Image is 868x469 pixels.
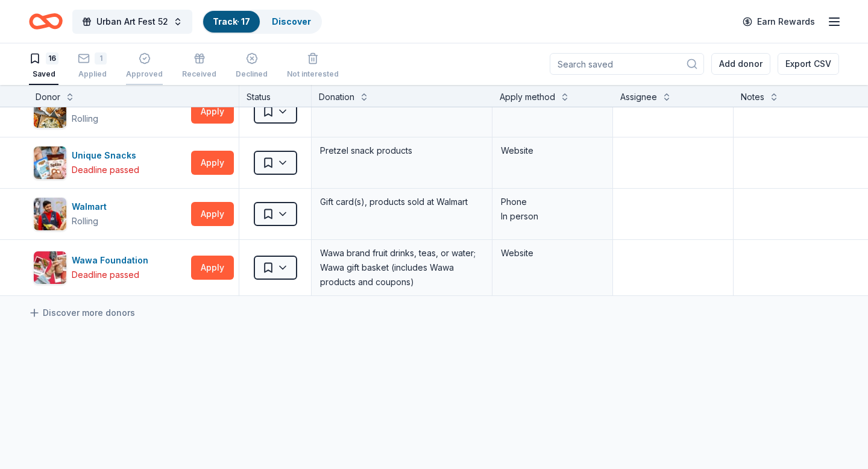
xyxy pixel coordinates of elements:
[72,268,139,282] div: Deadline passed
[72,163,139,177] div: Deadline passed
[72,148,141,163] div: Unique Snacks
[272,16,311,27] a: Discover
[78,69,107,79] div: Applied
[191,202,234,226] button: Apply
[28,306,135,320] a: Discover more donors
[319,245,485,291] div: Wawa brand fruit drinks, teas, or water; Wawa gift basket (includes Wawa products and coupons)
[72,214,98,228] div: Rolling
[34,146,66,179] img: Image for Unique Snacks
[96,14,168,29] span: Urban Art Fest 52
[239,85,312,107] div: Status
[191,151,234,175] button: Apply
[202,10,322,34] button: Track· 17Discover
[72,10,192,34] button: Urban Art Fest 52
[287,69,339,79] div: Not interested
[711,53,770,75] button: Add donor
[236,69,268,79] div: Declined
[36,90,60,104] div: Donor
[72,200,112,214] div: Walmart
[72,253,153,268] div: Wawa Foundation
[33,251,186,285] button: Image for Wawa FoundationWawa FoundationDeadline passed
[34,251,66,284] img: Image for Wawa Foundation
[78,48,107,85] button: 1Applied
[33,146,186,180] button: Image for Unique SnacksUnique SnacksDeadline passed
[319,194,485,210] div: Gift card(s), products sold at Walmart
[191,99,234,124] button: Apply
[778,53,839,75] button: Export CSV
[72,112,98,126] div: Rolling
[236,48,268,85] button: Declined
[95,52,107,65] div: 1
[46,52,58,65] div: 16
[735,11,822,33] a: Earn Rewards
[182,48,216,85] button: Received
[182,69,216,79] div: Received
[33,197,186,231] button: Image for WalmartWalmartRolling
[501,195,604,209] div: Phone
[191,256,234,280] button: Apply
[319,90,354,104] div: Donation
[29,7,63,36] a: Home
[34,95,66,128] img: Image for The Couch Tomato Cafe
[34,198,66,230] img: Image for Walmart
[620,90,657,104] div: Assignee
[501,209,604,224] div: In person
[287,48,339,85] button: Not interested
[213,16,250,27] a: Track· 17
[126,48,163,85] button: Approved
[29,69,58,79] div: Saved
[126,69,163,79] div: Approved
[33,95,186,128] button: Image for The Couch Tomato CafeThe Couch Tomato CafeRolling
[741,90,764,104] div: Notes
[29,48,58,85] button: 16Saved
[550,53,704,75] input: Search saved
[501,246,604,260] div: Website
[319,142,485,159] div: Pretzel snack products
[500,90,555,104] div: Apply method
[501,143,604,158] div: Website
